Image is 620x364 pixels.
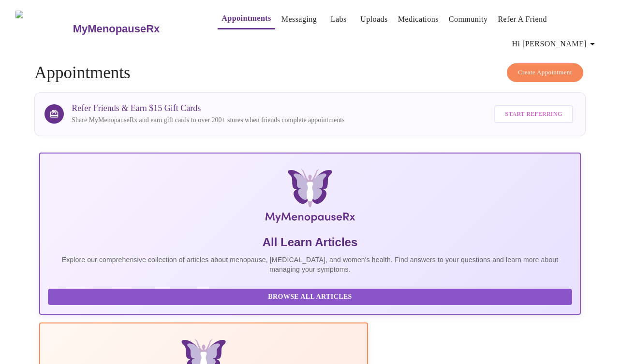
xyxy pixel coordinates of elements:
span: Hi [PERSON_NAME] [512,37,598,51]
img: MyMenopauseRx Logo [15,11,72,47]
a: Medications [398,13,439,26]
span: Start Referring [505,109,562,120]
a: Uploads [360,13,388,26]
button: Create Appointment [507,63,583,82]
a: MyMenopauseRx [72,12,198,46]
button: Appointments [218,9,275,29]
h3: MyMenopauseRx [73,23,160,35]
h4: Appointments [34,63,585,83]
a: Labs [331,13,347,26]
button: Community [445,10,492,29]
p: Explore our comprehensive collection of articles about menopause, [MEDICAL_DATA], and women's hea... [48,255,572,274]
button: Browse All Articles [48,289,572,306]
button: Uploads [356,10,392,29]
a: Refer a Friend [498,13,547,26]
button: Medications [394,10,443,29]
button: Refer a Friend [494,10,551,29]
span: Browse All Articles [58,291,562,303]
button: Hi [PERSON_NAME] [508,34,602,54]
button: Messaging [278,10,321,29]
h5: All Learn Articles [48,235,572,250]
a: Messaging [281,13,317,26]
p: Share MyMenopauseRx and earn gift cards to over 200+ stores when friends complete appointments [72,115,344,125]
button: Start Referring [494,105,573,123]
h3: Refer Friends & Earn $15 Gift Cards [72,103,344,113]
button: Labs [323,10,354,29]
span: Create Appointment [518,67,572,78]
img: MyMenopauseRx Logo [129,169,490,227]
a: Community [449,13,488,26]
a: Start Referring [492,100,575,128]
a: Appointments [221,12,271,25]
a: Browse All Articles [48,292,574,300]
